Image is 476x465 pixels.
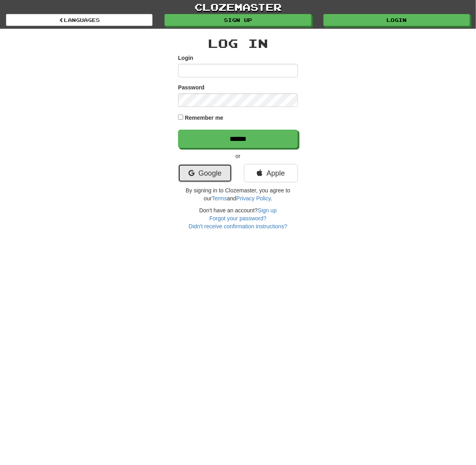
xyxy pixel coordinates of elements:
[178,37,298,50] h2: Log In
[188,223,287,230] a: Didn't receive confirmation instructions?
[185,114,224,122] label: Remember me
[178,186,298,202] p: By signing in to Clozemaster, you agree to our and .
[244,164,298,182] a: Apple
[178,206,298,230] div: Don't have an account?
[212,195,227,202] a: Terms
[165,14,311,26] a: Sign up
[178,164,232,182] a: Google
[178,83,204,91] label: Password
[236,195,271,202] a: Privacy Policy
[6,14,153,26] a: Languages
[209,215,266,222] a: Forgot your password?
[178,152,298,160] p: or
[258,207,277,214] a: Sign up
[323,14,470,26] a: Login
[178,54,193,62] label: Login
